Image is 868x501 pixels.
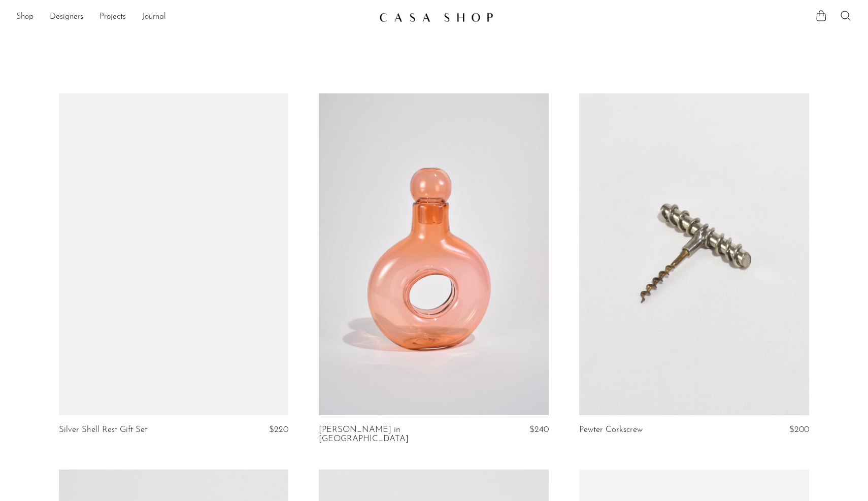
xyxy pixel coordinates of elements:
span: $220 [269,425,288,434]
a: Designers [50,11,83,24]
ul: NEW HEADER MENU [16,9,371,26]
span: $240 [529,425,549,434]
a: [PERSON_NAME] in [GEOGRAPHIC_DATA] [319,425,474,444]
a: Pewter Corkscrew [579,425,643,435]
a: Shop [16,11,34,24]
a: Projects [99,11,126,24]
a: Journal [142,11,166,24]
nav: Desktop navigation [16,9,371,26]
a: Silver Shell Rest Gift Set [59,425,147,435]
span: $200 [789,425,809,434]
